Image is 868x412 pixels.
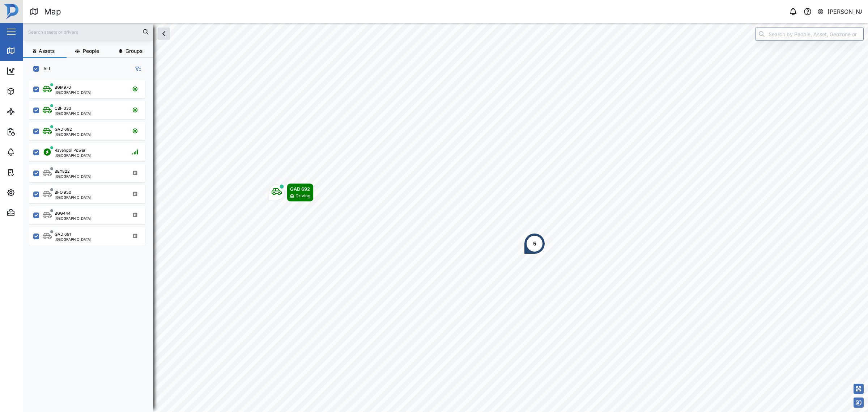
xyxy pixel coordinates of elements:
div: BFQ 950 [55,189,71,196]
div: [GEOGRAPHIC_DATA] [55,196,92,199]
div: Map marker [269,183,314,202]
div: BEY822 [55,168,70,175]
div: CBF 333 [55,105,71,112]
div: 5 [533,240,536,248]
span: People [83,49,99,54]
div: Assets [19,87,41,95]
div: Map [44,5,61,18]
div: [GEOGRAPHIC_DATA] [55,112,92,115]
div: [GEOGRAPHIC_DATA] [55,91,92,94]
div: GAD 691 [55,231,71,237]
div: GAD 692 [55,126,72,133]
div: Driving [295,193,310,199]
div: [GEOGRAPHIC_DATA] [55,216,92,220]
div: grid [29,77,153,407]
div: Admin [19,209,40,217]
div: Ravenpol Power [55,147,85,154]
div: [GEOGRAPHIC_DATA] [55,133,92,136]
div: Alarms [19,148,41,156]
div: Dashboard [19,67,51,75]
div: Map marker [524,233,545,255]
div: Settings [19,189,44,197]
div: GAD 692 [290,185,310,193]
button: [PERSON_NAME] [817,7,862,17]
div: BGM970 [55,84,71,91]
div: Map [19,47,35,55]
div: Tasks [19,168,39,176]
span: Groups [125,49,142,54]
div: [GEOGRAPHIC_DATA] [55,175,92,178]
div: [GEOGRAPHIC_DATA] [55,154,92,157]
span: Assets [39,49,55,54]
div: [GEOGRAPHIC_DATA] [55,237,92,241]
div: Reports [19,128,43,136]
img: Main Logo [4,4,20,20]
div: BGG444 [55,210,71,216]
div: Sites [19,108,36,115]
div: [PERSON_NAME] [827,7,862,16]
label: ALL [39,66,51,72]
input: Search by People, Asset, Geozone or Place [755,28,864,41]
input: Search assets or drivers [27,26,149,37]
